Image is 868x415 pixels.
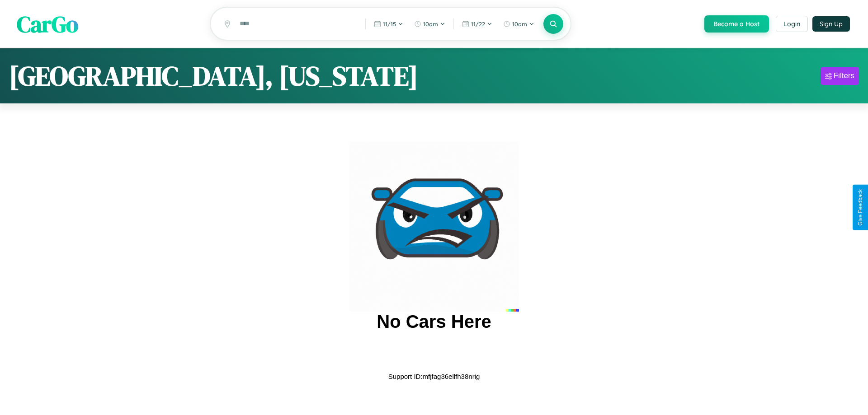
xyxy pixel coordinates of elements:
button: Login [776,16,808,32]
h1: [GEOGRAPHIC_DATA], [US_STATE] [9,57,418,94]
span: 11 / 22 [471,20,485,28]
button: 10am [410,17,450,31]
span: 11 / 15 [383,20,396,28]
span: 10am [512,20,527,28]
h2: No Cars Here [377,312,491,332]
div: Filters [834,71,854,80]
button: 11/22 [458,17,497,31]
span: 10am [423,20,438,28]
button: 11/15 [369,17,408,31]
img: car [349,142,519,312]
button: 10am [499,17,539,31]
div: Give Feedback [857,189,863,226]
button: Sign Up [812,16,850,32]
span: CarGo [17,8,78,39]
button: Filters [821,67,859,85]
button: Become a Host [704,15,769,33]
p: Support ID: mfjfag36ellfh38nrig [388,370,480,382]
